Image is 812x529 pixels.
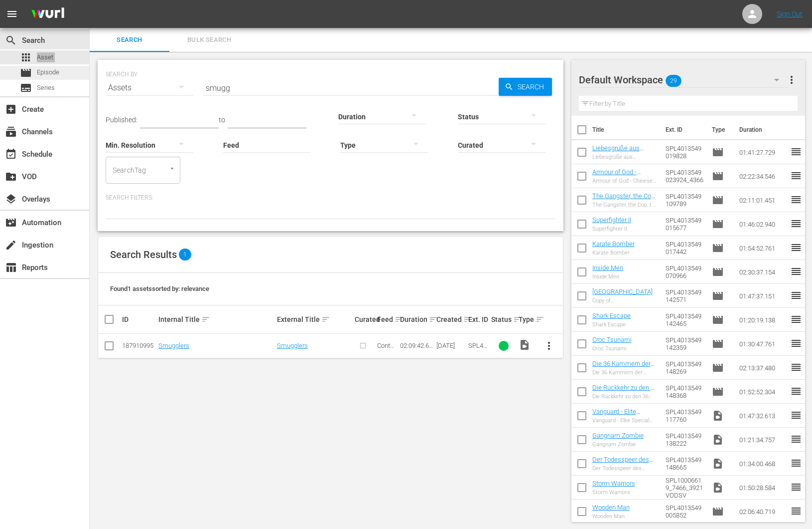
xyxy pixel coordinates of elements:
[712,146,724,158] span: Episode
[712,338,724,350] span: Episode
[6,8,18,20] span: menu
[37,83,55,93] span: Series
[543,340,555,352] span: more_vert
[463,315,472,324] span: sort
[735,332,790,356] td: 01:30:47.761
[436,313,465,325] div: Created
[592,465,658,472] div: Der Todesspeer des Shaolin
[592,273,623,280] div: Inside Men
[790,170,802,182] span: reorder
[662,140,708,164] td: SPL4013549019828
[592,513,630,520] div: Wooden Man
[735,236,790,260] td: 01:54:52.761
[5,148,17,160] span: Schedule
[735,308,790,332] td: 01:20:19.138
[175,34,243,46] span: Bulk Search
[5,193,17,205] span: Overlays
[592,154,658,160] div: Liebesgrüße aus [GEOGRAPHIC_DATA]
[592,360,655,375] a: Die 36 Kammern der Shaolin
[592,312,631,319] a: Shark Escape
[735,476,790,500] td: 01:50:28.584
[592,250,635,256] div: Karate Bomber
[592,441,644,448] div: Gangnam Zombie
[110,285,209,292] span: Found 1 assets sorted by: relevance
[735,284,790,308] td: 01:47:37.151
[158,313,274,325] div: Internal Title
[468,315,488,323] div: Ext. ID
[5,126,17,138] span: Channels
[790,265,802,277] span: reorder
[519,339,531,351] span: Video
[377,342,394,357] span: Content
[5,262,17,273] span: Reports
[592,336,632,343] a: Croc Tsunami
[592,168,641,183] a: Armour of God - Chinese Zodiac
[712,170,724,182] span: Episode
[400,342,433,349] div: 02:09:42.634
[468,342,487,372] span: SPL4013549139243
[400,313,433,325] div: Duration
[790,242,802,254] span: reorder
[790,505,802,517] span: reorder
[592,489,635,496] div: Storm Warriors
[733,116,793,144] th: Duration
[662,500,708,524] td: SPL4013549005852
[662,452,708,476] td: SPL4013549148665
[592,393,658,400] div: Die Rückkehr zu den 36 Kammern der Shaolin
[777,10,803,18] a: Sign Out
[106,116,137,124] span: Published:
[499,78,552,96] button: Search
[735,428,790,452] td: 01:21:34.757
[592,288,653,295] a: [GEOGRAPHIC_DATA]
[790,457,802,469] span: reorder
[735,404,790,428] td: 01:47:32.613
[5,34,17,46] span: Search
[662,428,708,452] td: SPL4013549138222
[662,332,708,356] td: SPL4013549142359
[219,116,225,124] span: to
[377,313,397,325] div: Feed
[712,194,724,206] span: Episode
[436,342,465,349] div: [DATE]
[592,226,631,232] div: Superfighter II
[790,289,802,301] span: reorder
[735,380,790,404] td: 01:52:52.304
[592,408,640,423] a: Vanguard - Elite Special Force
[735,500,790,524] td: 02:06:40.719
[712,242,724,254] span: Episode
[786,68,798,92] button: more_vert
[712,266,724,278] span: Episode
[5,171,17,183] span: VOD
[790,481,802,493] span: reorder
[592,144,653,159] a: Liebesgrüße aus [GEOGRAPHIC_DATA]
[592,384,658,399] a: Die Rückkehr zu den 36 Kammern der Shaolin
[592,116,660,144] th: Title
[662,284,708,308] td: SPL4013549142571
[790,337,802,349] span: reorder
[662,356,708,380] td: SPL4013549148269
[592,504,630,511] a: Wooden Man
[20,67,32,79] span: movie
[712,482,724,494] span: Video
[662,188,708,212] td: SPL4013549109789
[395,315,404,324] span: sort
[666,70,681,91] span: 29
[662,476,708,500] td: SPL10006619_7466_3921VODSV
[201,315,210,324] span: sort
[5,217,17,229] span: Automation
[592,480,635,487] a: Storm Warriors
[592,369,658,376] div: Die 36 Kammern der Shaolin
[790,361,802,373] span: reorder
[491,313,516,325] div: Status
[179,249,191,261] span: 1
[5,103,17,115] span: Create
[110,249,177,261] span: Search Results
[592,321,631,328] div: Shark Escape
[519,313,534,325] div: Type
[735,260,790,284] td: 02:30:37.154
[712,314,724,326] span: Episode
[662,260,708,284] td: SPL4013549070966
[790,218,802,230] span: reorder
[37,52,53,62] span: Asset
[712,362,724,374] span: Episode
